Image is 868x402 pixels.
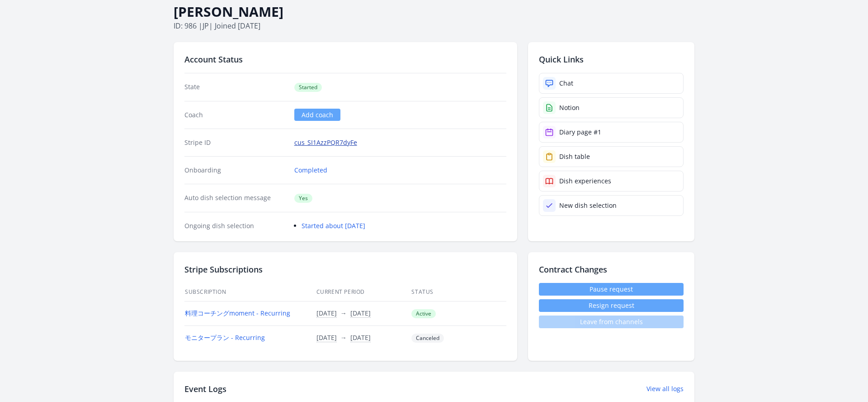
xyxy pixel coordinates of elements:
[184,283,316,301] th: Subscription
[294,83,322,92] span: Started
[539,53,684,66] h2: Quick Links
[185,333,265,342] a: モニタープラン - Recurring
[539,283,684,296] a: Pause request
[184,193,287,203] dt: Auto dish selection message
[185,309,290,317] a: 料理コーチングmoment - Recurring
[316,309,337,318] button: [DATE]
[539,97,684,118] a: Notion
[539,316,684,328] span: Leave from channels
[559,201,617,210] div: New dish selection
[559,103,580,112] div: Notion
[316,333,337,342] button: [DATE]
[539,263,684,276] h2: Contract Changes
[539,146,684,167] a: Dish table
[174,20,694,31] p: ID: 986 | | Joined [DATE]
[539,73,684,94] a: Chat
[539,122,684,143] a: Diary page #1
[539,171,684,191] a: Dish experiences
[539,195,684,216] a: New dish selection
[294,166,327,175] a: Completed
[184,221,287,230] dt: Ongoing dish selection
[184,383,226,395] h2: Event Logs
[411,309,436,318] span: Active
[559,79,573,88] div: Chat
[340,333,347,342] span: →
[316,283,411,301] th: Current Period
[184,166,287,175] dt: Onboarding
[411,334,444,343] span: Canceled
[302,221,365,230] a: Started about [DATE]
[294,109,340,121] a: Add coach
[184,263,506,276] h2: Stripe Subscriptions
[294,194,312,203] span: Yes
[350,333,371,342] button: [DATE]
[184,53,506,66] h2: Account Status
[184,138,287,147] dt: Stripe ID
[184,82,287,92] dt: State
[411,283,506,301] th: Status
[294,138,357,147] a: cus_SI1AzzPQR7dyFe
[559,177,611,186] div: Dish experiences
[539,299,684,312] button: Resign request
[340,309,347,317] span: →
[646,384,684,393] a: View all logs
[174,3,694,20] h1: [PERSON_NAME]
[559,152,590,161] div: Dish table
[203,21,209,31] span: jp
[559,128,601,137] div: Diary page #1
[184,110,287,120] dt: Coach
[350,309,371,318] button: [DATE]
